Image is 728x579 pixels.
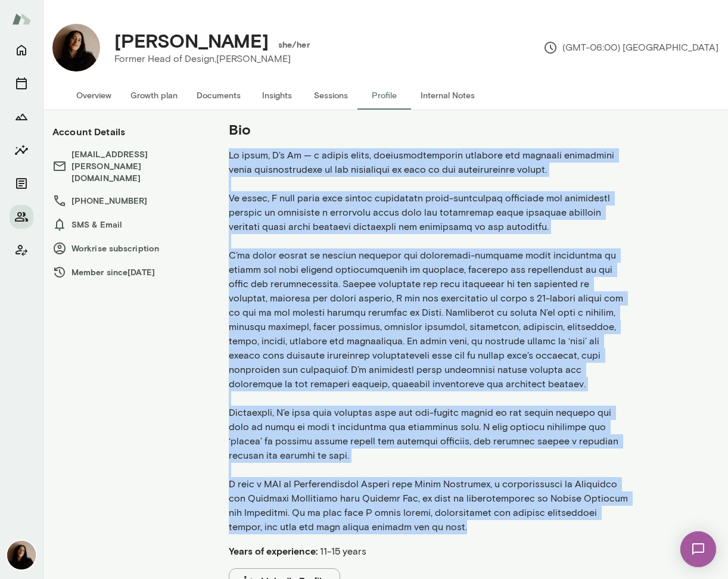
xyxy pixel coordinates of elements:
h6: Member since [DATE] [52,265,205,279]
button: Insights [10,138,33,162]
p: 11-15 years [229,544,629,559]
p: Lo ipsum, D’s Am — c adipis elits, doeiusmodtemporin utlabore etd magnaali enimadmini venia quisn... [229,148,629,534]
h6: Workrise subscription [52,241,205,256]
button: Members [10,205,33,229]
button: Overview [67,81,121,110]
button: Growth Plan [10,105,33,129]
button: Sessions [304,81,357,110]
button: Documents [10,172,33,195]
button: Profile [357,81,411,110]
img: Mento [12,8,31,30]
h6: she/her [278,39,310,51]
button: Insights [250,81,304,110]
p: Former Head of Design, [PERSON_NAME] [114,52,300,66]
p: (GMT-06:00) [GEOGRAPHIC_DATA] [543,41,718,55]
h6: Account Details [52,124,125,139]
button: Documents [187,81,250,110]
h6: SMS & Email [52,217,205,232]
h4: [PERSON_NAME] [114,29,269,52]
h6: [PHONE_NUMBER] [52,194,205,208]
button: Sessions [10,71,33,95]
button: Home [10,38,33,62]
h5: Bio [229,120,629,139]
button: Internal Notes [411,81,484,110]
b: Years of experience: [229,545,318,556]
h6: [EMAIL_ADDRESS][PERSON_NAME][DOMAIN_NAME] [52,148,205,184]
img: Fiona Nodar [52,24,100,71]
button: Client app [10,238,33,262]
button: Growth plan [121,81,187,110]
img: Fiona Nodar [7,541,36,569]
